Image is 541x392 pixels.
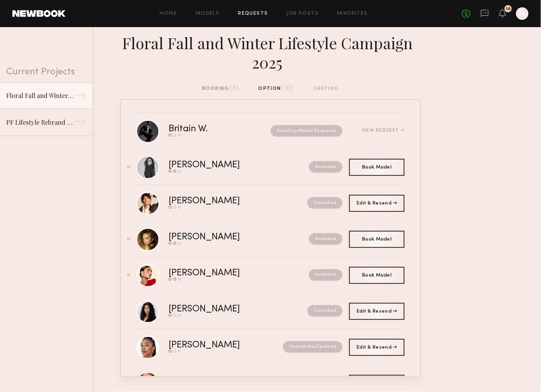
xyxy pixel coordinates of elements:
[169,197,274,206] div: [PERSON_NAME]
[287,11,319,16] a: Job Posts
[357,345,397,350] span: Edit & Resend
[169,161,274,170] div: [PERSON_NAME]
[6,91,74,100] div: Floral Fall and Winter Lifestyle Campaign 2025
[202,84,239,93] div: booking
[362,165,392,170] span: Book Model
[238,11,268,16] a: Requests
[169,305,274,314] div: [PERSON_NAME]
[270,125,343,137] nb-request-status: Awaiting Model Response
[169,269,274,278] div: [PERSON_NAME]
[136,149,405,185] a: [PERSON_NAME]Available
[362,237,392,242] span: Book Model
[309,269,343,281] nb-request-status: Available
[160,11,177,16] a: Home
[196,11,219,16] a: Models
[169,341,262,350] div: [PERSON_NAME]
[169,233,274,242] div: [PERSON_NAME]
[357,201,397,206] span: Edit & Resend
[309,161,343,173] nb-request-status: Available
[309,233,343,245] nb-request-status: Available
[337,11,368,16] a: Favorites
[229,85,239,91] span: (3)
[357,309,397,314] span: Edit & Resend
[136,113,405,149] a: Britain W.Awaiting Model ResponseView Request
[136,185,405,221] a: [PERSON_NAME]Cancelled
[516,7,529,20] a: N
[169,125,239,134] div: Britain W.
[283,341,343,353] nb-request-status: Unavailable Declined
[136,293,405,329] a: [PERSON_NAME]Cancelled
[307,305,343,317] nb-request-status: Cancelled
[120,33,421,72] div: Floral Fall and Winter Lifestyle Campaign 2025
[362,128,405,133] div: View Request
[136,329,405,365] a: [PERSON_NAME]UnavailableDeclined
[6,118,74,127] div: PF Lifestyle Rebrand SS25
[307,197,343,209] nb-request-status: Cancelled
[74,89,86,105] div: →
[74,115,86,131] div: →
[136,221,405,257] a: [PERSON_NAME]Available
[136,257,405,293] a: [PERSON_NAME]Available
[362,273,392,278] span: Book Model
[506,7,511,11] div: 10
